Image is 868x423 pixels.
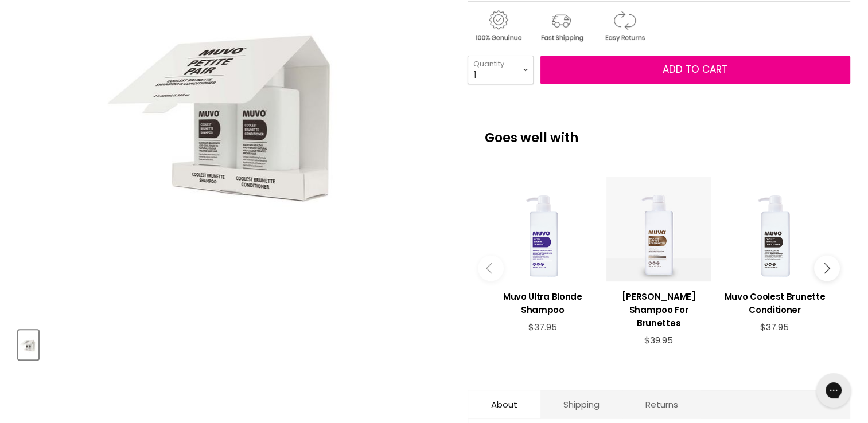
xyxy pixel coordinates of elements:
[722,290,827,316] h3: Muvo Coolest Brunette Conditioner
[540,56,850,84] button: Add to cart
[540,390,622,418] a: Shipping
[17,327,449,359] div: Product thumbnails
[491,290,595,316] h3: Muvo Ultra Blonde Shampoo
[663,62,727,76] span: Add to cart
[468,56,534,84] select: Quantity
[606,281,711,335] a: View product:Muvo Balayage Shampoo For Brunettes
[622,390,701,418] a: Returns
[485,113,833,151] p: Goes well with
[606,290,711,330] h3: [PERSON_NAME] Shampoo For Brunettes
[491,281,595,322] a: View product:Muvo Ultra Blonde Shampoo
[468,9,528,44] img: genuine.gif
[18,330,38,359] button: Muvo Coolest Brunette Petite Pair
[760,321,789,333] span: $37.95
[594,9,655,44] img: returns.gif
[20,331,37,358] img: Muvo Coolest Brunette Petite Pair
[531,9,591,44] img: shipping.gif
[644,334,673,346] span: $39.95
[468,390,540,418] a: About
[722,281,827,322] a: View product:Muvo Coolest Brunette Conditioner
[528,321,557,333] span: $37.95
[811,369,857,412] iframe: Gorgias live chat messenger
